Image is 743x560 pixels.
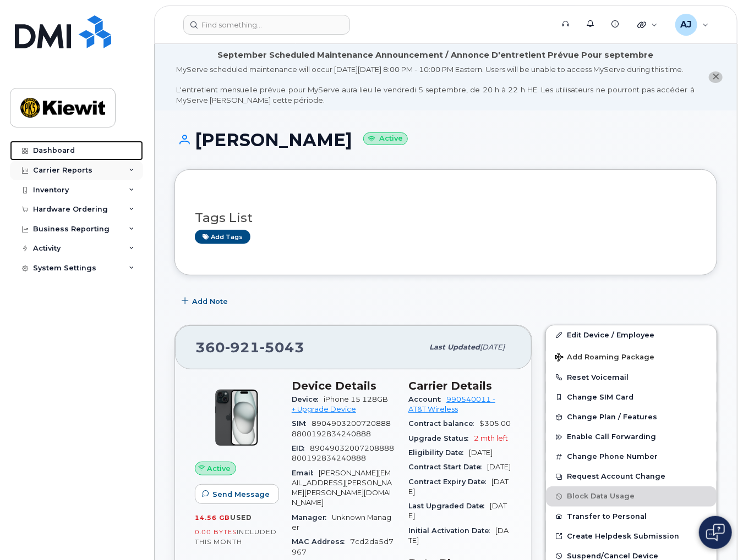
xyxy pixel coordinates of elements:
span: Upgrade Status [408,434,474,442]
span: Suspend/Cancel Device [567,552,658,560]
span: 360 [195,339,304,356]
span: Last updated [429,343,480,351]
a: Add tags [195,230,250,243]
span: [DATE] [487,463,511,471]
span: Email [292,469,319,477]
span: 7cd2da5d7967 [292,537,394,556]
button: Change Plan / Features [546,407,717,427]
h3: Carrier Details [408,379,512,392]
img: iPhone_15_Black.png [204,385,270,451]
span: Add Roaming Package [555,353,654,363]
span: [DATE] [480,343,505,351]
button: close notification [709,71,723,83]
span: 5043 [260,339,304,356]
div: MyServe scheduled maintenance will occur [DATE][DATE] 8:00 PM - 10:00 PM Eastern. Users will be u... [176,64,695,105]
span: Add Note [192,296,228,307]
span: 2 mth left [474,434,508,442]
span: Enable Call Forwarding [567,433,656,441]
button: Add Note [174,292,237,312]
h3: Device Details [292,379,395,392]
a: Edit Device / Employee [546,325,717,345]
span: used [230,513,252,522]
button: Reset Voicemail [546,368,717,387]
a: 990540011 - AT&T Wireless [408,395,495,413]
button: Change SIM Card [546,387,717,407]
span: MAC Address [292,537,350,546]
span: SIM [292,419,312,428]
h1: [PERSON_NAME] [174,130,717,149]
span: Change Plan / Features [567,413,657,422]
button: Add Roaming Package [546,345,717,368]
a: Create Helpdesk Submission [546,526,717,546]
span: Eligibility Date [408,448,469,457]
span: 89049032007208888800192834240888 [292,419,391,437]
span: [PERSON_NAME][EMAIL_ADDRESS][PERSON_NAME][PERSON_NAME][DOMAIN_NAME] [292,469,392,507]
h3: Tags List [195,211,697,225]
button: Enable Call Forwarding [546,427,717,447]
span: Unknown Manager [292,513,391,531]
span: [DATE] [408,526,509,545]
span: Active [207,463,231,474]
span: Initial Activation Date [408,526,495,535]
button: Transfer to Personal [546,507,717,526]
span: Contract Start Date [408,463,487,471]
span: $305.00 [479,419,511,428]
span: [DATE] [469,448,493,457]
span: Contract Expiry Date [408,478,491,486]
small: Active [363,132,408,145]
span: EID [292,444,310,452]
span: iPhone 15 128GB [324,395,388,403]
span: Contract balance [408,419,479,428]
span: 0.00 Bytes [195,528,237,536]
span: 89049032007208888800192834240888 [292,444,394,462]
span: Manager [292,513,332,522]
span: Account [408,395,446,403]
button: Request Account Change [546,467,717,486]
span: [DATE] [408,478,509,496]
span: Device [292,395,324,403]
div: September Scheduled Maintenance Announcement / Annonce D'entretient Prévue Pour septembre [217,49,653,61]
span: included this month [195,528,277,546]
span: Send Message [212,489,270,500]
button: Send Message [195,484,279,504]
span: Last Upgraded Date [408,502,490,510]
span: 921 [225,339,260,356]
img: Open chat [706,524,725,541]
button: Change Phone Number [546,447,717,467]
a: + Upgrade Device [292,405,356,413]
button: Block Data Usage [546,486,717,506]
span: 14.56 GB [195,514,230,522]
